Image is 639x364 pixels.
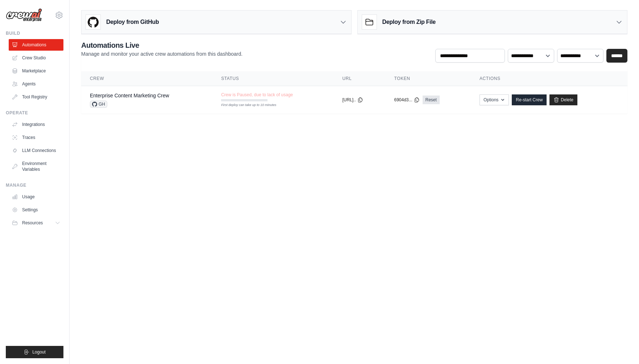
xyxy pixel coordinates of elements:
[9,78,63,90] a: Agents
[6,182,63,188] div: Manage
[32,349,46,355] span: Logout
[9,132,63,143] a: Traces
[9,191,63,203] a: Usage
[9,119,63,130] a: Integrations
[90,101,107,108] span: GH
[9,91,63,103] a: Tool Registry
[9,204,63,216] a: Settings
[106,18,159,26] h3: Deploy from GitHub
[471,71,627,86] th: Actions
[221,103,267,108] div: First deploy can take up to 10 minutes
[333,71,385,86] th: URL
[212,71,333,86] th: Status
[394,97,419,103] button: 6904d3...
[221,92,293,98] span: Crew is Paused, due to lack of usage
[9,52,63,64] a: Crew Studio
[22,220,43,226] span: Resources
[86,15,100,29] img: GitHub Logo
[9,65,63,77] a: Marketplace
[512,94,547,105] a: Re-start Crew
[480,94,509,105] button: Options
[423,96,440,104] a: Reset
[81,40,242,50] h2: Automations Live
[382,18,436,26] h3: Deploy from Zip File
[549,94,577,105] a: Delete
[81,71,212,86] th: Crew
[9,145,63,156] a: LLM Connections
[6,110,63,116] div: Operate
[90,93,169,98] a: Enterprise Content Marketing Crew
[385,71,471,86] th: Token
[6,8,42,22] img: Logo
[6,346,63,358] button: Logout
[6,30,63,36] div: Build
[9,39,63,51] a: Automations
[9,158,63,175] a: Environment Variables
[81,50,242,58] p: Manage and monitor your active crew automations from this dashboard.
[9,217,63,229] button: Resources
